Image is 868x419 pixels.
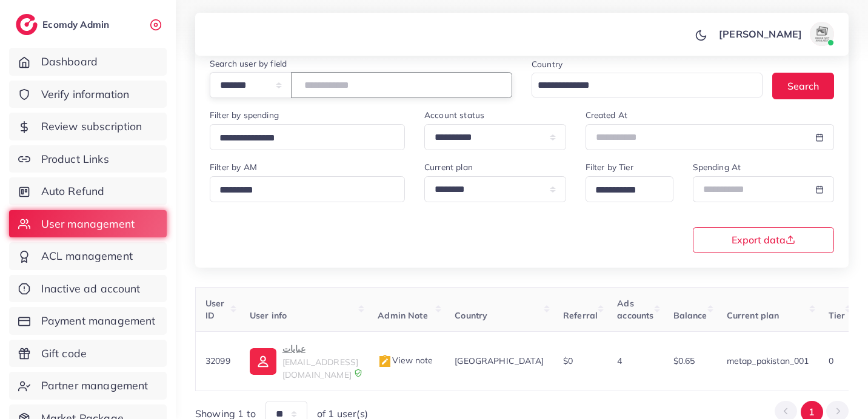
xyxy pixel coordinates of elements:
[9,275,167,303] a: Inactive ad account
[9,210,167,238] a: User management
[719,27,802,41] p: [PERSON_NAME]
[41,378,149,394] span: Partner management
[41,54,98,70] span: Dashboard
[617,355,622,366] span: 4
[41,346,87,361] span: Gift code
[563,355,573,366] span: $0
[693,227,835,253] button: Export data
[16,14,38,35] img: logo
[533,76,747,95] input: Search for option
[9,372,167,400] a: Partner management
[673,310,707,321] span: Balance
[41,248,133,264] span: ACL management
[210,58,287,70] label: Search user by field
[591,181,658,200] input: Search for option
[9,177,167,205] a: Auto Refund
[41,119,142,134] span: Review subscription
[41,87,130,102] span: Verify information
[532,73,763,97] div: Search for option
[250,348,276,375] img: ic-user-info.36bf1079.svg
[41,313,156,329] span: Payment management
[9,113,167,140] a: Review subscription
[727,310,780,321] span: Current plan
[215,129,389,148] input: Search for option
[9,340,167,368] a: Gift code
[617,298,653,321] span: Ads accounts
[586,161,633,173] label: Filter by Tier
[829,355,833,366] span: 0
[250,310,287,321] span: User info
[424,161,473,173] label: Current plan
[41,281,141,297] span: Inactive ad account
[354,369,362,377] img: 9CAL8B2pu8EFxCJHYAAAAldEVYdGRhdGU6Y3JlYXRlADIwMjItMTItMDlUMDQ6NTg6MzkrMDA6MDBXSlgLAAAAJXRFWHRkYXR...
[693,161,741,173] label: Spending At
[378,355,433,366] span: View note
[532,58,563,70] label: Country
[210,124,405,150] div: Search for option
[455,355,544,366] span: [GEOGRAPHIC_DATA]
[9,145,167,173] a: Product Links
[205,298,225,321] span: User ID
[586,109,628,121] label: Created At
[42,19,112,30] h2: Ecomdy Admin
[727,355,809,366] span: metap_pakistan_001
[282,341,358,356] p: عبايات
[829,310,846,321] span: Tier
[563,310,598,321] span: Referral
[41,151,109,167] span: Product Links
[16,14,112,35] a: logoEcomdy Admin
[586,176,673,202] div: Search for option
[210,161,257,173] label: Filter by AM
[712,22,839,46] a: [PERSON_NAME]avatar
[210,109,279,121] label: Filter by spending
[210,176,405,202] div: Search for option
[378,310,428,321] span: Admin Note
[732,235,795,245] span: Export data
[9,48,167,76] a: Dashboard
[9,242,167,270] a: ACL management
[673,355,695,366] span: $0.65
[9,81,167,108] a: Verify information
[250,341,358,381] a: عبايات[EMAIL_ADDRESS][DOMAIN_NAME]
[772,73,834,99] button: Search
[282,357,358,380] span: [EMAIL_ADDRESS][DOMAIN_NAME]
[41,183,105,199] span: Auto Refund
[810,22,834,46] img: avatar
[455,310,487,321] span: Country
[424,109,484,121] label: Account status
[378,354,392,369] img: admin_note.cdd0b510.svg
[205,355,230,366] span: 32099
[215,181,389,200] input: Search for option
[9,307,167,335] a: Payment management
[41,216,135,232] span: User management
